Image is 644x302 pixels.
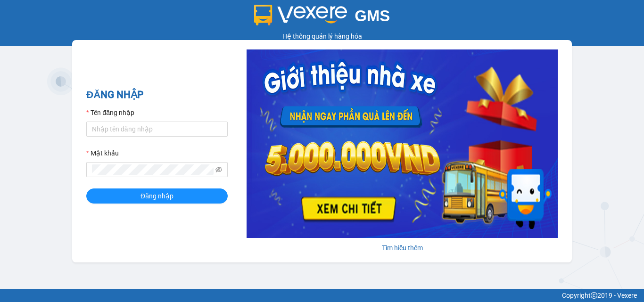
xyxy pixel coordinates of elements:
span: copyright [591,292,597,299]
div: Tìm hiểu thêm [247,243,558,253]
input: Mật khẩu [92,164,214,175]
h2: ĐĂNG NHẬP [86,87,228,103]
button: Đăng nhập [86,188,228,204]
label: Tên đăng nhập [86,107,134,118]
label: Mật khẩu [86,148,119,158]
input: Tên đăng nhập [86,122,228,137]
span: GMS [355,7,390,24]
div: Copyright 2019 - Vexere [7,290,637,301]
a: GMS [254,14,390,22]
span: Đăng nhập [140,191,173,201]
img: logo 2 [254,5,347,25]
img: banner-0 [247,49,558,238]
span: eye-invisible [215,166,222,173]
div: Hệ thống quản lý hàng hóa [2,31,642,41]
